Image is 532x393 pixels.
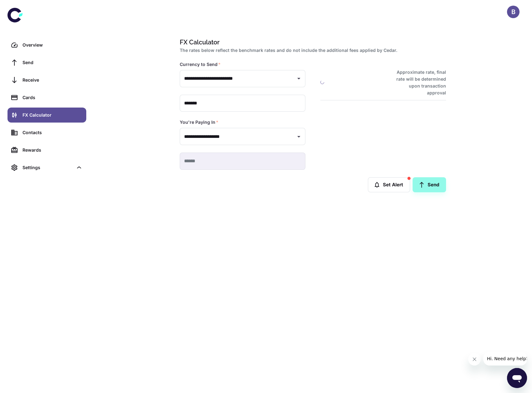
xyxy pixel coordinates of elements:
iframe: Button to launch messaging window [507,368,527,388]
a: Send [8,55,86,70]
div: Rewards [23,147,83,154]
iframe: Close message [468,353,481,365]
div: Overview [23,42,83,48]
span: Hi. Need any help? [4,4,45,9]
button: Set Alert [368,177,410,192]
h1: FX Calculator [180,38,444,47]
div: Settings [23,164,73,171]
div: Receive [23,77,83,83]
h6: Approximate rate, final rate will be determined upon transaction approval [389,69,446,96]
button: B [507,6,519,18]
div: Contacts [23,129,83,136]
label: You're Paying In [180,119,218,125]
div: Cards [23,94,83,101]
a: Overview [8,38,86,53]
a: Cards [8,90,86,105]
button: Open [294,132,303,141]
button: Open [294,74,303,83]
iframe: Message from company [483,352,527,365]
div: Settings [8,160,86,175]
a: Contacts [8,125,86,140]
a: Send [413,177,446,192]
a: Receive [8,73,86,88]
div: FX Calculator [23,112,83,118]
a: Rewards [8,143,86,158]
div: Send [23,59,83,66]
a: FX Calculator [8,108,86,123]
label: Currency to Send [180,61,221,68]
